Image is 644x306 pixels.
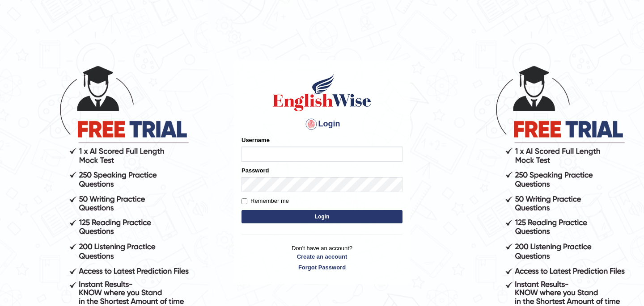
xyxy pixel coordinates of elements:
[241,263,402,272] a: Forgot Password
[241,198,247,204] input: Remember me
[271,72,373,113] img: Logo of English Wise sign in for intelligent practice with AI
[241,166,269,175] label: Password
[241,210,402,223] button: Login
[241,244,402,272] p: Don't have an account?
[241,117,402,131] h4: Login
[241,197,289,205] label: Remember me
[241,136,270,144] label: Username
[241,252,402,261] a: Create an account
